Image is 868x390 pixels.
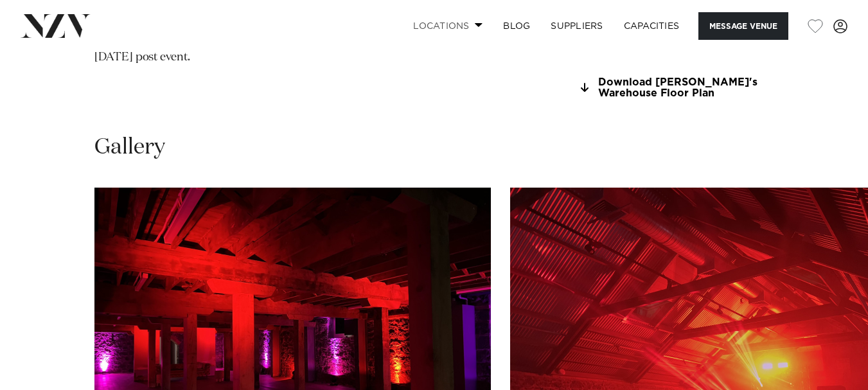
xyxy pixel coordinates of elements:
a: Download [PERSON_NAME]'s Warehouse Floor Plan [577,77,774,99]
button: Message Venue [698,12,788,40]
img: nzv-logo.png [21,14,91,37]
a: Capacities [614,12,690,40]
h2: Gallery [94,133,165,162]
a: SUPPLIERS [540,12,613,40]
a: Locations [403,12,493,40]
a: BLOG [493,12,540,40]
